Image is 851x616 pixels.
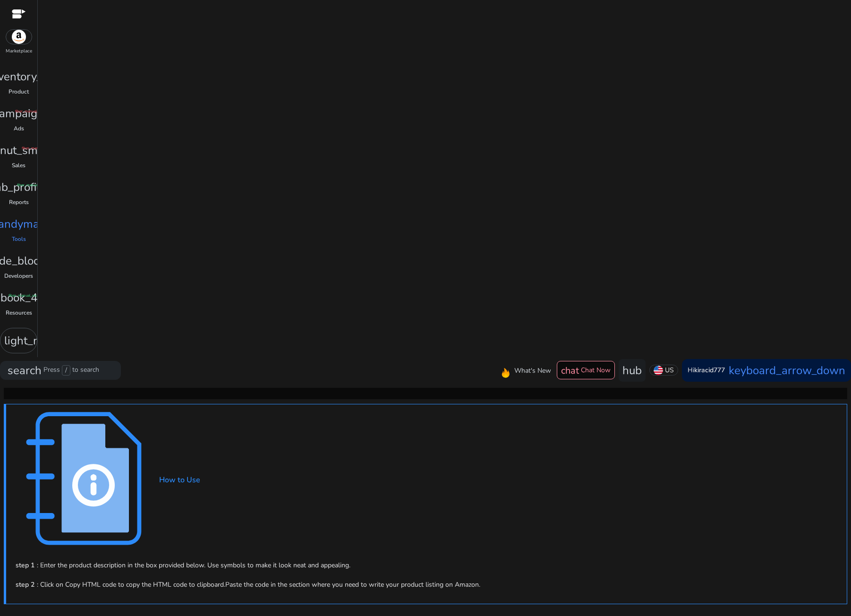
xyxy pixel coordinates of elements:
[16,580,837,590] p: : Click on Copy HTML code to copy the HTML code to clipboard.Paste the code in the section where ...
[514,366,551,376] span: What's New
[557,361,615,379] button: chatChat Now
[12,161,26,170] p: Sales
[6,308,32,317] p: Resources
[9,198,29,206] p: Reports
[8,362,42,379] span: search
[159,476,200,485] h4: How to Use
[9,293,43,299] span: fiber_manual_record
[9,87,29,96] p: Product
[688,367,725,374] p: Hi
[6,30,32,44] img: amazon.svg
[729,362,845,379] span: keyboard_arrow_down
[619,359,646,382] button: hub
[6,48,32,55] p: Marketplace
[4,272,33,280] p: Developers
[22,145,56,151] span: fiber_manual_record
[694,366,725,375] b: kiracid777
[43,365,99,376] p: Press to search
[16,580,34,589] b: step 2
[665,365,674,375] p: US
[4,332,62,349] span: light_mode
[16,561,34,570] b: step 1
[16,560,837,570] p: : Enter the product description in the box provided below. Use symbols to make it look neat and a...
[561,364,579,377] span: chat
[622,363,642,378] span: hub
[654,366,663,375] img: us.svg
[14,124,24,133] p: Ads
[12,235,26,243] p: Tools
[17,182,51,188] span: fiber_manual_record
[581,366,611,375] span: Chat Now
[62,365,70,376] span: /
[15,109,50,114] span: fiber_manual_record
[0,289,37,306] span: book_4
